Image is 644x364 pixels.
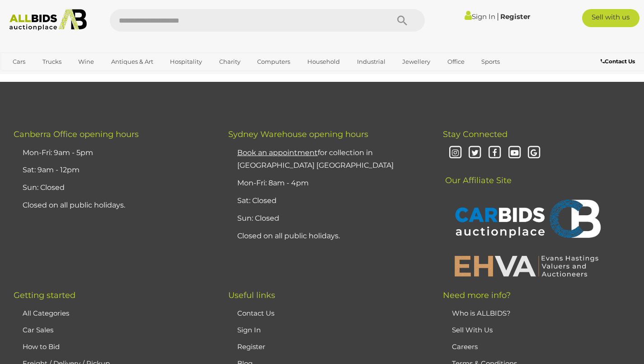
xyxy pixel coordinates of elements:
[20,179,206,197] li: Sun: Closed
[20,161,206,179] li: Sat: 9am - 12pm
[582,9,640,27] a: Sell with us
[450,254,603,278] img: EHVA | Evans Hastings Valuers and Auctioneers
[23,326,53,334] a: Car Sales
[443,290,511,300] span: Need more info?
[497,11,499,21] span: |
[507,145,522,161] i: Youtube
[487,145,503,161] i: Facebook
[301,54,346,69] a: Household
[467,145,483,161] i: Twitter
[396,54,436,69] a: Jewellery
[443,162,512,185] span: Our Affiliate Site
[452,326,493,334] a: Sell With Us
[237,148,318,157] u: Book an appointment
[20,144,206,162] li: Mon-Fri: 9am - 5pm
[14,290,75,300] span: Getting started
[14,129,139,139] span: Canberra Office opening hours
[526,145,542,161] i: Google
[380,9,425,32] button: Search
[601,58,635,65] b: Contact Us
[351,54,391,69] a: Industrial
[500,12,530,21] a: Register
[452,309,511,317] a: Who is ALLBIDS?
[213,54,246,69] a: Charity
[450,190,603,250] img: CARBIDS Auctionplace
[237,148,394,170] a: Book an appointmentfor collection in [GEOGRAPHIC_DATA] [GEOGRAPHIC_DATA]
[5,9,91,31] img: Allbids.com.au
[447,145,463,161] i: Instagram
[7,69,83,84] a: [GEOGRAPHIC_DATA]
[105,54,159,69] a: Antiques & Art
[465,12,495,21] a: Sign In
[601,57,637,66] a: Contact Us
[475,54,506,69] a: Sports
[72,54,100,69] a: Wine
[164,54,208,69] a: Hospitality
[237,309,274,317] a: Contact Us
[251,54,296,69] a: Computers
[237,326,261,334] a: Sign In
[235,227,420,245] li: Closed on all public holidays.
[235,175,420,192] li: Mon-Fri: 8am - 4pm
[443,129,508,139] span: Stay Connected
[452,342,478,351] a: Careers
[7,54,31,69] a: Cars
[442,54,470,69] a: Office
[228,290,275,300] span: Useful links
[23,342,60,351] a: How to Bid
[235,210,420,227] li: Sun: Closed
[235,192,420,210] li: Sat: Closed
[20,197,206,214] li: Closed on all public holidays.
[237,342,265,351] a: Register
[23,309,69,317] a: All Categories
[37,54,67,69] a: Trucks
[228,129,368,139] span: Sydney Warehouse opening hours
